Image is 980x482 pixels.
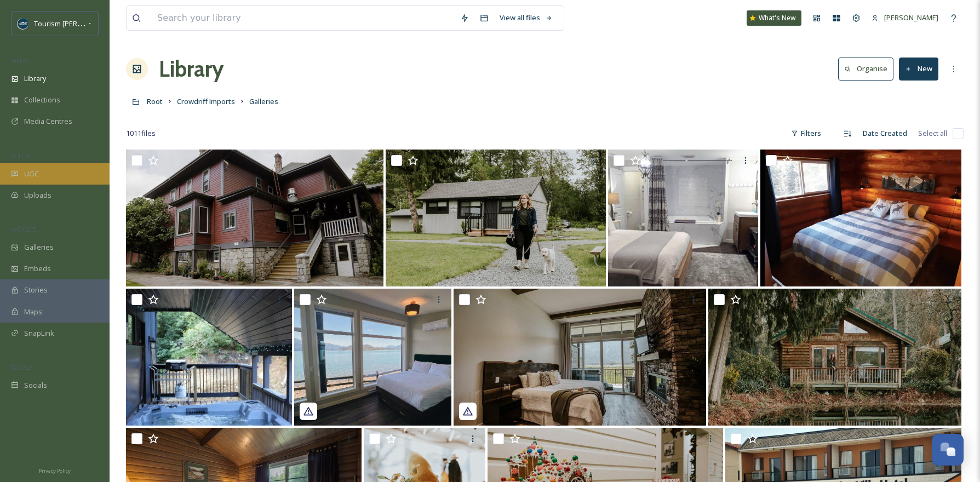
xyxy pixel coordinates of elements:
a: Galleries [249,95,278,108]
button: Organise [838,58,893,80]
span: Select all [918,128,947,139]
span: Media Centres [24,116,72,127]
span: SnapLink [24,328,54,338]
span: Root [147,96,163,106]
span: SOCIALS [11,363,33,371]
span: Stories [24,285,48,295]
span: 1011 file s [126,128,156,139]
span: [PERSON_NAME] [884,13,938,22]
span: Library [24,73,46,84]
span: Crowdriff Imports [177,96,235,106]
span: Maps [24,307,42,317]
img: dafcae6525903cfe8c7930c199bc079c10c115b311feb7283fdea01e2c29973b.jpg [454,289,707,426]
a: [PERSON_NAME] [866,7,944,28]
img: a4d1a2e7ef8eed381f0fc90981150e76e02ee1e3b0a1ef2a2f1a2e5236605819.jpg [294,289,451,426]
a: Crowdriff Imports [177,95,235,108]
span: Collections [24,95,60,105]
div: Filters [786,123,827,144]
a: Organise [838,58,899,80]
a: Root [147,95,163,108]
span: Uploads [24,190,51,200]
img: b504f3763cd0a85cf0f7c2d99ad1941e6551a61c0819fa4370a935309d0d5b75.jpg [386,150,605,286]
img: 0f9de9043e06bd3706b4678893e3ce22c58030eb6c0660df76c3b22898bd99ab.jpg [760,150,961,286]
button: Open Chat [932,434,964,466]
span: MEDIA [11,56,30,65]
a: Privacy Policy [39,463,71,477]
img: c92a719365502c5033623ab20074020bcb0aac321148dde9a4fcab57f6b10d10.jpg [608,150,759,286]
span: WIDGETS [11,225,36,233]
img: 6dceedb6b2fb192f4f517ddf0ccc2c0a2a8ccdee514b5e85fba9472a5e1f4ce2.jpg [708,289,961,426]
span: Tourism [PERSON_NAME] [34,18,117,28]
span: Privacy Policy [39,467,71,474]
span: Galleries [24,242,54,253]
img: 1b6d73a6eb76a522b7f2e5d3ccce28d4dfa3b94ecf0f9f84bda0afccae41c5a4.jpg [126,150,383,286]
a: Library [159,53,223,85]
div: Date Created [857,123,913,144]
span: UGC [24,169,39,179]
span: Galleries [249,96,278,106]
a: What's New [747,10,801,26]
span: Embeds [24,263,51,274]
span: Socials [24,380,47,391]
a: View all files [494,7,558,28]
img: c6e1ff180cea3502b7dbd1023d5b2ef99a213019bd14a5124183ab57a46e7ea4.jpg [126,289,292,426]
img: Social%20Media%20Profile%20Picture.png [18,18,28,29]
input: Search your library [152,6,455,30]
button: New [899,58,938,80]
span: COLLECT [11,152,35,160]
